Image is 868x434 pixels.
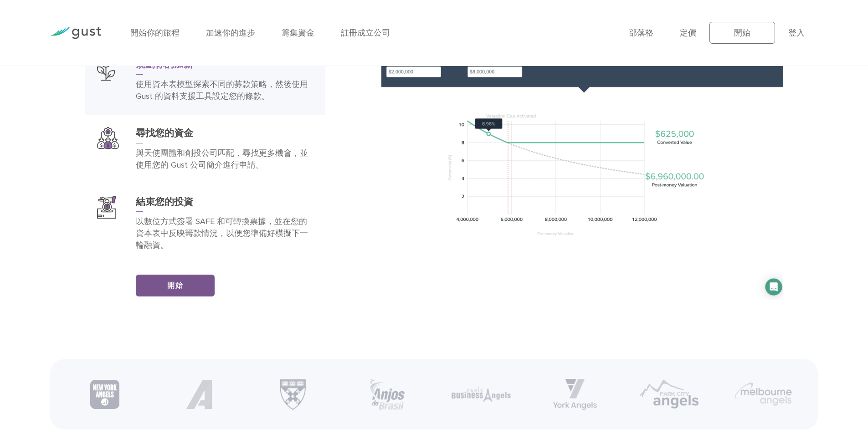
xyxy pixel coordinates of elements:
font: 與天使團體和創投公司匹配，尋找更多機會，並使用您的 Gust 公司簡介進行申請。 [136,148,308,170]
a: 結束您的投資結束您的投資以數位方式簽署 SAFE 和可轉換票據，並在您的資本表中反映籌款情況，以便您準備好模擬下一輪融資。 [85,184,325,264]
font: 尋找您的資金 [136,128,193,139]
a: 加速你的進步 [206,28,255,38]
font: 以數位方式簽署 SAFE 和可轉換票據，並在您的資本表中反映籌款情況，以便您準備好模擬下一輪融資。 [136,217,308,250]
img: 巴黎商業天使 [452,387,511,401]
img: 約克天使隊 [553,379,597,410]
a: 開始你的旅程 [130,28,180,38]
img: 哈佛商學院 [277,379,309,410]
a: 規劃你的加薪規劃你的加薪使用資本表模型探索不同的募款策略，然後使用 Gust 的資料支援工具設定您的條款。 [85,46,325,115]
img: 帕克城天使隊 [640,379,699,409]
a: 籌集資金 [282,28,314,38]
a: 開始 [709,22,775,44]
font: 結束您的投資 [136,196,193,208]
font: 開始 [734,28,750,38]
img: 陣風標誌 [50,27,101,39]
img: 安若斯巴西 [369,379,405,410]
a: 註冊成立公司 [341,28,390,38]
a: 登入 [788,28,805,38]
img: 規劃你的加薪 [97,58,114,81]
a: 定價 [680,28,696,38]
a: 部落格 [629,28,653,38]
img: 結束您的投資 [97,196,116,219]
img: 紐約天使隊 [90,380,119,409]
a: 開始 [136,275,215,296]
img: 墨爾本天使隊 [734,381,793,407]
font: 使用資本表模型探索不同的募款策略，然後使用 Gust 的資料支援工具設定您的條款。 [136,80,308,101]
font: 開始 [167,281,183,290]
a: 尋找您的資金尋找您的資金與天使團體和創投公司匹配，尋找更多機會，並使用您的 Gust 公司簡介進行申請。 [85,115,325,184]
img: 夥伴 [184,380,213,409]
img: 尋找您的資金 [97,127,119,149]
